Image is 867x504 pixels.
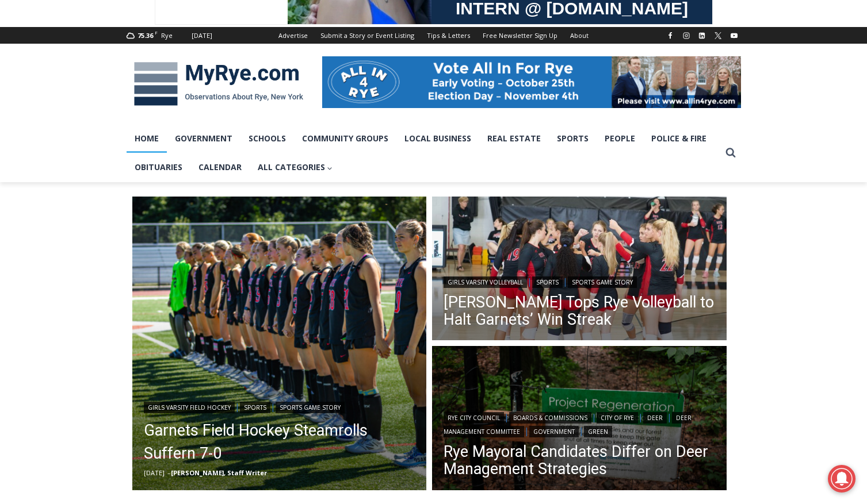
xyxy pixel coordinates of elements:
[192,30,212,41] div: [DATE]
[144,399,415,413] div: | |
[444,412,504,424] a: Rye City Council
[167,124,240,153] a: Government
[444,294,715,328] a: [PERSON_NAME] Tops Rye Volleyball to Halt Garnets’ Win Streak
[444,276,527,288] a: Girls Varsity Volleyball
[568,276,637,288] a: Sports Game Story
[532,276,563,288] a: Sports
[132,197,427,491] img: (PHOTO: The Rye Field Hockey team lined up before a game on September 20, 2025. Credit: Maureen T...
[564,27,595,44] a: About
[476,27,564,44] a: Free Newsletter Sign Up
[322,56,741,108] img: All in for Rye
[276,402,345,413] a: Sports Game Story
[132,197,427,491] a: Read More Garnets Field Hockey Steamrolls Suffern 7-0
[432,197,727,344] img: (PHOTO: The Rye Volleyball team from a win on September 27, 2025. Credit: Tatia Chkheidze.)
[509,412,591,424] a: Boards & Commissions
[138,31,153,40] span: 75.36
[127,124,720,182] nav: Primary Navigation
[9,116,153,142] h4: [PERSON_NAME] Read Sanctuary Fall Fest: [DATE]
[1,1,114,114] img: s_800_29ca6ca9-f6cc-433c-a631-14f6620ca39b.jpeg
[1,114,172,143] a: [PERSON_NAME] Read Sanctuary Fall Fest: [DATE]
[294,124,396,153] a: Community Groups
[250,153,341,182] button: Child menu of All Categories
[720,143,741,163] button: View Search Form
[129,97,132,109] div: /
[144,402,235,413] a: Girls Varsity Field Hockey
[127,153,190,182] a: Obituaries
[314,27,421,44] a: Submit a Story or Event Listing
[444,410,715,437] div: | | | | | |
[597,412,638,424] a: City of Rye
[277,111,557,143] a: Intern @ [DOMAIN_NAME]
[597,124,643,153] a: People
[479,124,549,153] a: Real Estate
[432,197,727,344] a: Read More Somers Tops Rye Volleyball to Halt Garnets’ Win Streak
[549,124,597,153] a: Sports
[663,29,677,43] a: Facebook
[272,27,595,44] nav: Secondary Navigation
[272,27,314,44] a: Advertise
[121,34,166,94] div: Co-sponsored by Westchester County Parks
[121,97,126,109] div: 1
[155,29,158,36] span: F
[167,468,171,477] span: –
[679,29,693,43] a: Instagram
[144,419,415,465] a: Garnets Field Hockey Steamrolls Suffern 7-0
[190,153,250,182] a: Calendar
[161,30,173,41] div: Rye
[291,1,544,111] div: "[PERSON_NAME] and I covered the [DATE] Parade, which was a really eye opening experience as I ha...
[432,346,727,493] img: (PHOTO: The Rye Nature Center maintains two fenced deer exclosure areas to keep deer out and allo...
[135,97,140,109] div: 6
[432,346,727,493] a: Read More Rye Mayoral Candidates Differ on Deer Management Strategies
[127,124,167,153] a: Home
[711,29,725,43] a: X
[127,54,311,114] img: MyRye.com
[301,114,533,140] span: Intern @ [DOMAIN_NAME]
[444,443,715,478] a: Rye Mayoral Candidates Differ on Deer Management Strategies
[444,274,715,288] div: | |
[421,27,476,44] a: Tips & Letters
[727,29,741,43] a: YouTube
[240,124,294,153] a: Schools
[396,124,479,153] a: Local Business
[643,412,667,424] a: Deer
[695,29,709,43] a: Linkedin
[529,426,579,437] a: Government
[240,402,270,413] a: Sports
[643,124,715,153] a: Police & Fire
[584,426,612,437] a: Green
[144,468,165,477] time: [DATE]
[171,468,267,477] a: [PERSON_NAME], Staff Writer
